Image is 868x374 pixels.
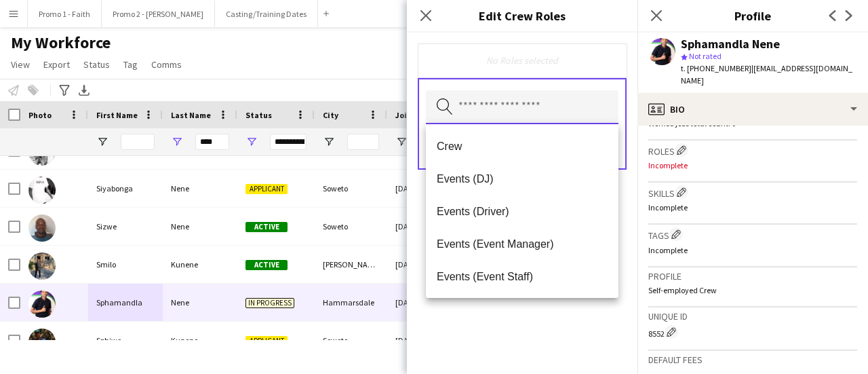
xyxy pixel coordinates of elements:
[88,246,163,283] div: Smilo
[648,270,857,282] h3: Profile
[437,270,608,283] span: Events (Event Staff)
[83,58,110,71] span: Status
[648,185,857,200] h3: Skills
[315,284,387,321] div: Hammarsdale
[88,170,163,207] div: Siyabonga
[11,58,30,71] span: View
[121,134,155,150] input: First Name Filter Input
[88,208,163,245] div: Sizwe
[96,136,108,148] button: Open Filter Menu
[323,136,335,148] button: Open Filter Menu
[387,170,458,207] div: [DATE]
[315,208,387,245] div: Soweto
[245,136,258,148] button: Open Filter Menu
[637,7,868,24] h3: Profile
[163,284,237,321] div: Nene
[88,284,163,321] div: Sphamandla
[163,246,237,283] div: Kunene
[437,172,608,185] span: Events (DJ)
[648,285,857,295] p: Self-employed Crew
[315,322,387,359] div: Soweto
[43,58,70,71] span: Export
[648,325,857,339] div: 8552
[28,110,52,120] span: Photo
[28,214,56,242] img: Sizwe Nene
[315,246,387,283] div: [PERSON_NAME] Bay
[96,110,138,120] span: First Name
[171,110,211,120] span: Last Name
[215,1,318,27] button: Casting/Training Dates
[681,63,852,86] span: | [EMAIL_ADDRESS][DOMAIN_NAME]
[395,136,408,148] button: Open Filter Menu
[163,170,237,207] div: Nene
[56,82,73,98] app-action-btn: Advanced filters
[245,222,288,232] span: Active
[245,110,272,120] span: Status
[681,38,780,50] div: Sphamandla Nene
[171,136,183,148] button: Open Filter Menu
[648,354,857,366] h3: Default fees
[648,245,857,255] p: Incomplete
[245,336,288,346] span: Applicant
[245,298,294,308] span: In progress
[323,110,338,120] span: City
[648,310,857,322] h3: Unique ID
[28,176,56,204] img: Siyabonga Nene
[347,134,379,150] input: City Filter Input
[407,7,637,24] h3: Edit Crew Roles
[28,291,56,318] img: Sphamandla Nene
[28,1,102,27] button: Promo 1 - Faith
[648,227,857,242] h3: Tags
[76,82,92,98] app-action-btn: Export XLSX
[387,284,458,321] div: [DATE]
[146,56,187,73] a: Comms
[5,56,35,73] a: View
[648,202,857,212] p: Incomplete
[195,134,229,150] input: Last Name Filter Input
[648,160,857,170] p: Incomplete
[245,260,288,270] span: Active
[315,170,387,207] div: Soweto
[151,58,182,71] span: Comms
[689,51,722,61] span: Not rated
[648,143,857,157] h3: Roles
[387,322,458,359] div: [DATE]
[28,329,56,356] img: Sphiwe Kunene
[437,238,608,250] span: Events (Event Manager)
[102,1,215,27] button: Promo 2 - [PERSON_NAME]
[681,63,751,73] span: t. [PHONE_NUMBER]
[387,246,458,283] div: [DATE]
[387,208,458,245] div: [DATE]
[11,33,111,53] span: My Workforce
[28,253,56,280] img: Smilo Kunene
[118,56,143,73] a: Tag
[163,322,237,359] div: Kunene
[88,322,163,359] div: Sphiwe
[395,110,422,120] span: Joined
[38,56,75,73] a: Export
[123,58,138,71] span: Tag
[437,140,608,153] span: Crew
[163,208,237,245] div: Nene
[637,93,868,126] div: Bio
[245,184,288,194] span: Applicant
[437,205,608,218] span: Events (Driver)
[78,56,115,73] a: Status
[429,54,616,67] div: No Roles selected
